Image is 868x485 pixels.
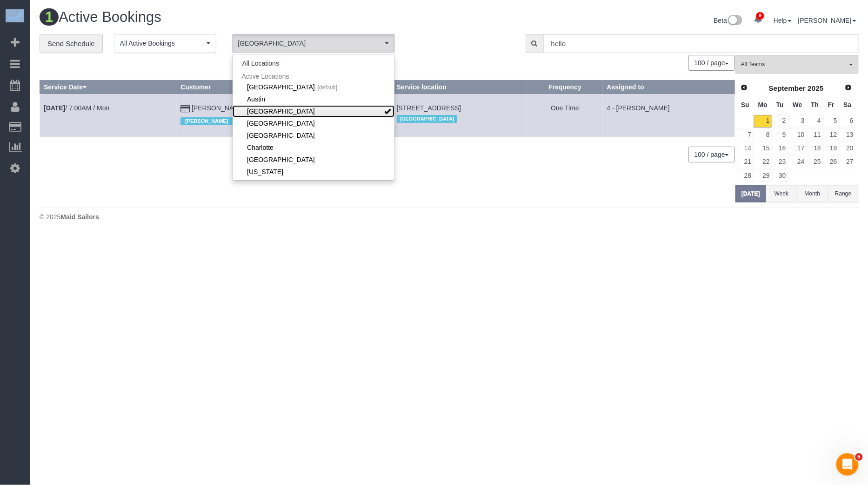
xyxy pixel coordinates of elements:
[233,70,394,82] span: Active Locations
[233,129,394,141] li: Brooklyn
[397,115,458,122] span: [GEOGRAPHIC_DATA]
[844,101,852,108] span: Saturday
[749,9,767,30] a: 9
[603,81,734,94] th: Assigned to
[798,17,856,24] a: [PERSON_NAME]
[6,9,24,22] img: Automaid Logo
[232,34,395,53] ol: Boston
[192,104,316,112] a: [PERSON_NAME] (EDGE Realty Advisors)
[737,128,753,141] a: 7
[233,105,394,117] li: Boston
[840,156,855,168] a: 27
[776,101,784,108] span: Tuesday
[177,81,393,94] th: Customer
[855,453,863,461] span: 5
[738,81,751,94] a: Prev
[527,94,603,137] td: Frequency
[393,81,527,94] th: Service location
[233,81,394,93] li: Manhattan
[758,101,768,108] span: Monday
[797,185,828,202] button: Month
[788,128,806,141] a: 10
[233,154,394,166] li: Denver
[756,12,764,20] span: 9
[737,156,753,168] a: 21
[233,154,394,166] a: [GEOGRAPHIC_DATA]
[808,84,824,92] span: 2025
[754,142,771,155] a: 15
[741,61,847,68] span: All Teams
[788,156,806,168] a: 24
[238,39,383,48] span: [GEOGRAPHIC_DATA]
[40,81,177,94] th: Service Date
[40,34,103,54] a: Send Schedule
[689,55,735,71] nav: Pagination navigation
[737,142,753,155] a: 14
[44,104,65,112] b: [DATE]
[788,115,806,128] a: 3
[40,9,442,25] h1: Active Bookings
[40,212,859,222] div: © 2025
[788,142,806,155] a: 17
[114,34,216,53] button: All Active Bookings
[741,84,748,91] span: Prev
[793,101,802,108] span: Wednesday
[766,185,797,202] button: Week
[233,117,394,129] li: Bronx
[397,113,523,125] div: Location
[754,128,771,141] a: 8
[44,104,109,112] a: [DATE]/ 7:00AM / Mon
[845,84,852,91] span: Next
[714,17,743,24] a: Beta
[737,169,753,182] a: 28
[397,104,461,112] span: [STREET_ADDRESS]
[315,84,337,91] small: [default]
[828,185,859,202] button: Range
[824,128,839,141] a: 12
[180,106,190,112] i: Credit Card Payment
[543,34,859,53] input: Enter the first 3 letters of the name to search
[393,94,527,137] td: Service location
[603,94,734,137] td: Assigned to
[811,101,819,108] span: Thursday
[773,115,788,128] a: 2
[233,57,289,70] button: All Locations
[233,141,394,154] a: Charlotte
[727,15,742,27] img: New interface
[808,142,823,155] a: 18
[233,81,394,93] a: [GEOGRAPHIC_DATA]
[233,117,394,129] a: [GEOGRAPHIC_DATA]
[773,156,788,168] a: 23
[840,142,855,155] a: 20
[233,166,394,178] li: New Jersey
[233,166,394,178] a: [US_STATE]
[40,94,177,137] td: Schedule date
[754,115,771,128] a: 1
[836,453,859,476] iframe: Intercom live chat
[40,8,59,26] span: 1
[808,156,823,168] a: 25
[754,156,771,168] a: 22
[232,34,395,53] button: [GEOGRAPHIC_DATA]
[688,147,735,162] button: 100 / page
[773,169,788,182] a: 30
[774,17,792,24] a: Help
[180,117,233,125] span: [PERSON_NAME]
[754,169,771,182] a: 29
[120,39,204,48] span: All Active Bookings
[233,105,394,117] a: [GEOGRAPHIC_DATA]
[824,115,839,128] a: 5
[769,84,806,92] span: September
[177,94,393,137] td: Customer
[808,115,823,128] a: 4
[840,115,855,128] a: 6
[808,128,823,141] a: 11
[60,213,99,221] strong: Maid Sailors
[735,55,859,69] ol: All Teams
[842,81,855,94] a: Next
[828,101,835,108] span: Friday
[824,156,839,168] a: 26
[233,93,394,105] a: Austin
